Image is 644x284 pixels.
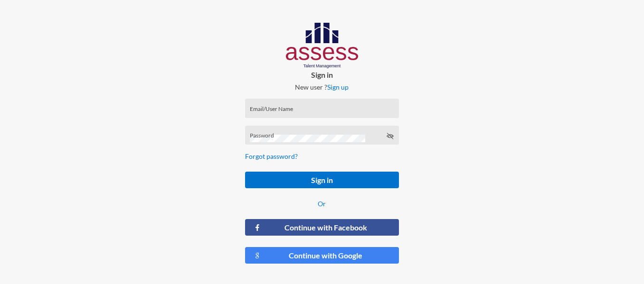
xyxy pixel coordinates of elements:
img: AssessLogoo.svg [286,23,359,68]
p: Sign in [237,70,407,79]
button: Continue with Google [245,247,399,264]
button: Continue with Facebook [245,219,399,236]
a: Sign up [327,83,349,91]
p: Or [245,200,399,208]
button: Sign in [245,172,399,188]
a: Forgot password? [245,152,298,160]
p: New user ? [237,83,407,91]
